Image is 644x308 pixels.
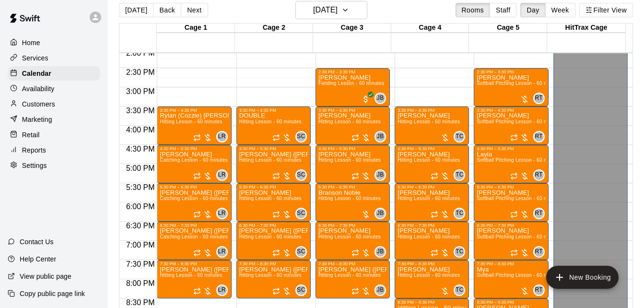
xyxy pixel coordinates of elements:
[239,146,308,151] div: 4:30 PM – 5:30 PM
[299,208,307,219] span: Santiago Chirino
[377,94,384,103] span: JB
[351,172,359,180] span: Recurring event
[272,249,280,257] span: Recurring event
[193,172,201,180] span: Recurring event
[469,24,547,33] div: Cage 5
[477,272,562,278] span: Softball Pitching Lesson - 60 minutes
[378,169,386,181] span: Jose Bermudez
[22,84,55,94] p: Availability
[218,247,226,257] span: LR
[153,3,181,17] button: Back
[361,95,371,104] span: All customers have paid
[20,289,85,298] p: Copy public page link
[124,279,157,287] span: 8:00 PM
[22,115,52,124] p: Marketing
[239,185,308,190] div: 5:30 PM – 6:30 PM
[318,261,387,266] div: 7:30 PM – 8:30 PM
[124,260,157,268] span: 7:30 PM
[160,234,228,239] span: Catching Lesson - 60 minutes
[297,132,305,142] span: SC
[431,249,438,257] span: Recurring event
[378,93,386,104] span: Jose Bermudez
[377,132,384,142] span: JB
[537,169,545,181] span: Raychel Trocki
[160,146,228,151] div: 4:30 PM – 5:30 PM
[272,211,280,218] span: Recurring event
[193,211,201,218] span: Recurring event
[474,145,548,183] div: 4:30 PM – 5:30 PM: Layla
[8,82,100,96] a: Availability
[375,284,386,296] div: Jose Bermudez
[119,3,153,17] button: [DATE]
[218,132,226,142] span: LR
[477,108,545,113] div: 3:30 PM – 4:30 PM
[239,234,302,239] span: Hitting Lesson - 60 minutes
[533,208,545,219] div: Raychel Trocki
[474,68,548,107] div: 2:30 PM – 3:30 PM: Alex
[22,69,51,78] p: Calendar
[157,222,231,260] div: 6:30 PM – 7:30 PM: Catching Lesson - 60 minutes
[316,68,390,107] div: 2:30 PM – 3:30 PM: Romia Goff
[535,247,543,257] span: RT
[477,70,545,74] div: 2:30 PM – 3:30 PM
[474,183,548,222] div: 5:30 PM – 6:30 PM: Kendra
[124,241,157,249] span: 7:00 PM
[457,284,465,296] span: Tristen Carranza
[545,3,575,17] button: Week
[377,247,384,257] span: JB
[124,145,157,153] span: 4:30 PM
[20,237,54,247] p: Contact Us
[490,3,517,17] button: Staff
[454,208,465,219] div: Tristen Carranza
[398,196,460,201] span: Hitting Lesson - 60 minutes
[299,131,307,142] span: Santiago Chirino
[377,285,384,295] span: JB
[318,70,387,74] div: 2:30 PM – 3:30 PM
[457,208,465,219] span: Tristen Carranza
[318,196,381,201] span: Hitting Lesson - 60 minutes
[160,157,228,163] span: Catching Lesson - 60 minutes
[456,170,464,180] span: TC
[316,183,390,222] div: 5:30 PM – 6:30 PM: Hitting Lesson - 60 minutes
[8,97,100,111] div: Customers
[398,261,466,266] div: 7:30 PM – 8:30 PM
[398,185,466,190] div: 5:30 PM – 6:30 PM
[124,164,157,172] span: 5:00 PM
[239,157,302,163] span: Hitting Lesson - 60 minutes
[124,87,157,95] span: 3:00 PM
[477,185,545,190] div: 5:30 PM – 6:30 PM
[235,24,313,33] div: Cage 2
[510,134,518,142] span: Recurring event
[20,272,71,281] p: View public page
[297,170,305,180] span: SC
[318,157,381,163] span: Hitting Lesson - 60 minutes
[299,246,307,258] span: Santiago Chirino
[375,208,386,219] div: Jose Bermudez
[218,285,226,295] span: LR
[454,246,465,258] div: Tristen Carranza
[216,284,228,296] div: Leo Rojas
[236,260,311,298] div: 7:30 PM – 8:30 PM: Hitting Lesson - 60 minutes
[216,169,228,181] div: Leo Rojas
[216,208,228,219] div: Leo Rojas
[456,285,464,295] span: TC
[124,68,157,76] span: 2:30 PM
[22,38,40,47] p: Home
[477,234,562,239] span: Softball Pitching Lesson - 60 minutes
[239,196,302,201] span: Hitting Lesson - 60 minutes
[220,131,228,142] span: Leo Rojas
[8,143,100,157] a: Reports
[351,287,359,295] span: Recurring event
[378,284,386,296] span: Jose Bermudez
[297,209,305,218] span: SC
[477,223,545,228] div: 6:30 PM – 7:30 PM
[398,234,460,239] span: Hitting Lesson - 60 minutes
[457,246,465,258] span: Tristen Carranza
[160,108,228,113] div: 3:30 PM – 4:30 PM
[456,132,464,142] span: TC
[239,223,308,228] div: 6:30 PM – 7:30 PM
[318,81,384,86] span: Fielding Lesson - 60 minutes
[124,222,157,230] span: 6:30 PM
[398,300,466,305] div: 8:30 PM – 9:30 PM
[124,298,157,307] span: 8:30 PM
